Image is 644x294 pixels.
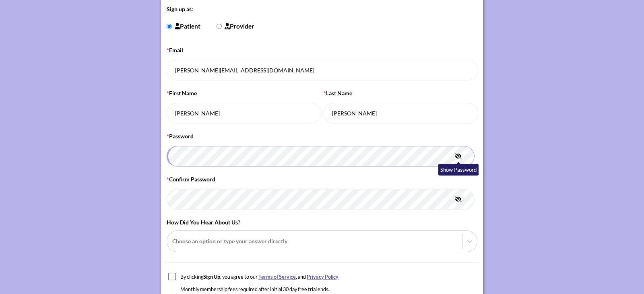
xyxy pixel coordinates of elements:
[167,60,478,80] input: *Email
[167,146,475,167] input: *Password
[180,273,339,281] p: By clicking , you agree to our , and
[324,103,479,123] input: *Last Name
[324,90,479,117] label: Last Name
[217,24,222,29] input: Provider
[172,237,173,245] input: How did you hear about us?Choose an option or type your answer directly
[175,21,200,31] span: Patient
[167,176,477,215] label: Confirm Password
[167,133,477,172] label: Password
[455,195,462,203] button: *Confirm Password
[167,24,172,29] input: Patient
[258,274,296,280] a: Terms of Service
[167,189,475,210] input: *Confirm Password
[167,219,477,252] label: How did you hear about us?
[167,47,478,74] label: Email
[203,274,220,280] strong: Sign Up
[167,103,322,123] input: *First Name
[225,21,254,31] span: Provider
[455,152,462,160] button: *Password
[167,6,193,12] strong: Sign up as:
[307,274,339,280] a: Privacy Policy
[167,90,322,117] label: First Name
